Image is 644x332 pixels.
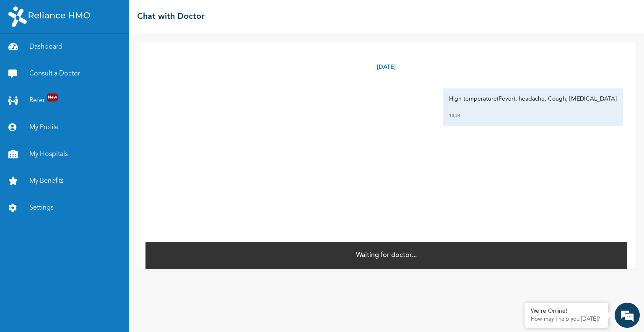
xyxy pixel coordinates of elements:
[377,63,396,72] p: [DATE]
[47,93,58,101] span: New
[449,95,617,103] p: High temperature(Fever), headache, Cough, [MEDICAL_DATA]
[356,250,417,260] p: Waiting for doctor...
[531,308,602,315] div: We're Online!
[137,10,205,23] h2: Chat with Doctor
[449,112,617,120] div: 18:24
[531,316,602,323] p: How may I help you today?
[8,6,90,27] img: RelianceHMO's Logo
